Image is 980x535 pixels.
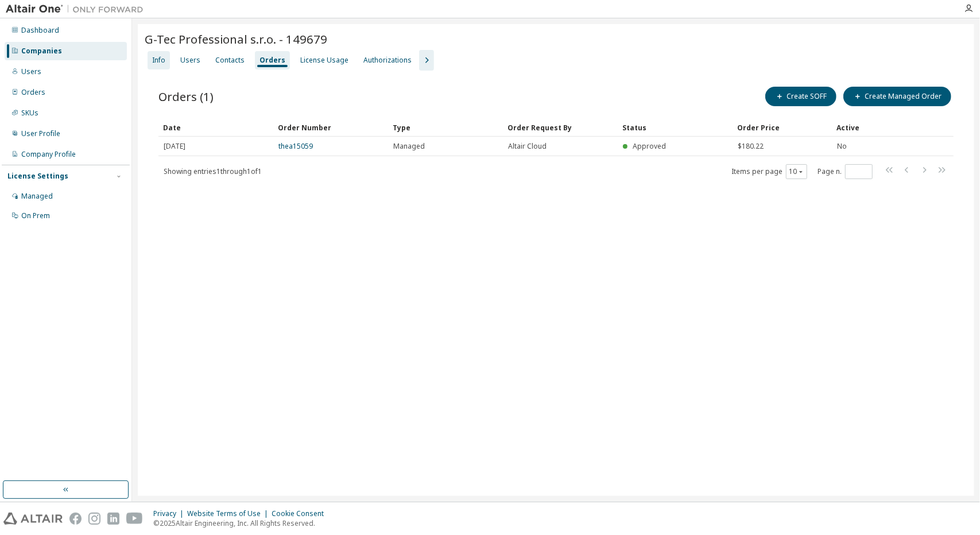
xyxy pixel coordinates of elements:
[622,118,728,137] div: Status
[508,118,613,137] div: Order Request By
[300,56,348,65] div: License Usage
[21,211,50,220] div: On Prem
[393,142,425,151] span: Managed
[187,509,272,518] div: Website Terms of Use
[765,87,836,106] button: Create SOFF
[163,118,269,137] div: Date
[731,164,807,179] span: Items per page
[6,3,149,15] img: Altair One
[88,513,100,525] img: instagram.svg
[21,150,76,159] div: Company Profile
[126,513,143,525] img: youtube.svg
[789,167,804,176] button: 10
[633,141,666,151] span: Approved
[152,56,165,65] div: Info
[21,67,41,76] div: Users
[153,509,187,518] div: Privacy
[21,26,59,35] div: Dashboard
[69,513,82,525] img: facebook.svg
[145,31,327,47] span: G-Tec Professional s.r.o. - 149679
[3,513,63,525] img: altair_logo.svg
[508,142,547,151] span: Altair Cloud
[164,166,262,176] span: Showing entries 1 through 1 of 1
[738,142,764,151] span: $180.22
[737,118,827,137] div: Order Price
[153,518,331,528] p: © 2025 Altair Engineering, Inc. All Rights Reserved.
[818,164,873,179] span: Page n.
[259,56,285,65] div: Orders
[21,129,60,138] div: User Profile
[180,56,200,65] div: Users
[215,56,245,65] div: Contacts
[21,46,62,56] div: Companies
[278,118,384,137] div: Order Number
[21,108,38,118] div: SKUs
[158,88,214,104] span: Orders (1)
[21,192,53,201] div: Managed
[7,172,68,181] div: License Settings
[836,118,885,137] div: Active
[363,56,412,65] div: Authorizations
[837,142,847,151] span: No
[107,513,119,525] img: linkedin.svg
[272,509,331,518] div: Cookie Consent
[164,142,185,151] span: [DATE]
[21,88,45,97] div: Orders
[843,87,951,106] button: Create Managed Order
[278,141,313,151] a: thea15059
[393,118,498,137] div: Type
